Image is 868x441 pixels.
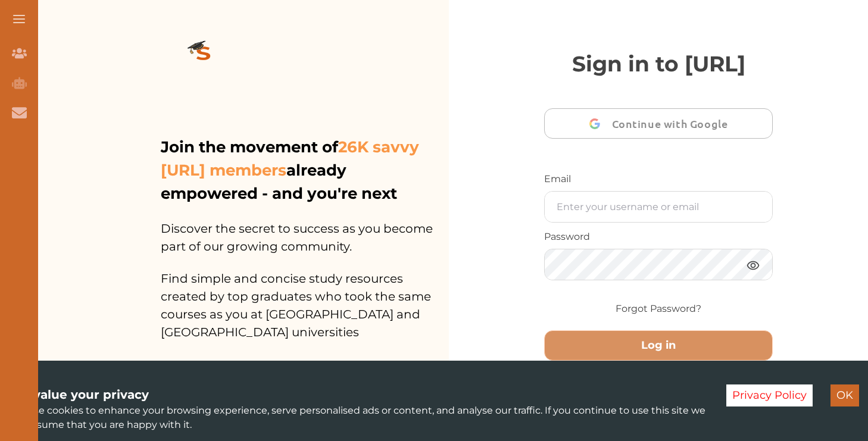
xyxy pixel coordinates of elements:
[616,302,701,316] a: Forgot Password?
[161,205,449,255] p: Discover the secret to success as you become part of our growing community.
[9,386,708,432] div: We use cookies to enhance your browsing experience, serve personalised ads or content, and analys...
[161,136,447,205] p: Join the movement of already empowered - and you're next
[726,384,813,406] button: Decline cookies
[544,108,773,139] button: Continue with Google
[612,110,734,137] span: Continue with Google
[830,384,859,406] button: Accept cookies
[544,48,773,80] p: Sign in to [URL]
[544,330,773,361] button: Log in
[161,255,449,341] p: Find simple and concise study resources created by top graduates who took the same courses as you...
[544,230,773,244] p: Password
[544,172,773,186] p: Email
[746,258,760,273] img: eye.3286bcf0.webp
[161,21,246,88] img: logo
[545,192,772,222] input: Enter your username or email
